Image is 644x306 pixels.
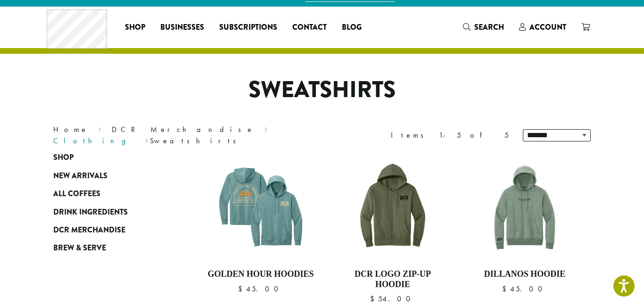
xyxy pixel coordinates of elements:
[238,284,283,294] bdi: 45.00
[238,284,246,294] span: $
[53,188,100,200] span: All Coffees
[53,239,166,257] a: Brew & Serve
[342,22,362,33] span: Blog
[370,294,378,304] span: $
[264,121,267,135] span: ›
[53,124,88,134] a: Home
[471,269,579,280] h4: Dillanos Hoodie
[53,149,166,166] a: Shop
[53,207,128,218] span: Drink Ingredients
[53,170,107,182] span: New Arrivals
[46,76,598,104] h1: Sweatshirts
[339,153,447,303] a: DCR Logo Zip-Up Hoodie $54.00
[292,22,327,33] span: Contact
[502,284,547,294] bdi: 45.00
[471,153,579,303] a: Dillanos Hoodie $45.00
[206,153,315,262] img: DCR-SS-Golden-Hour-Hoodie-Eucalyptus-Blue-1200x1200-Web-e1744312709309.png
[219,22,277,33] span: Subscriptions
[53,224,125,236] span: DCR Merchandise
[112,124,254,134] a: DCR Merchandise
[339,269,447,289] h4: DCR Logo Zip-Up Hoodie
[125,22,145,33] span: Shop
[502,284,510,294] span: $
[160,22,204,33] span: Businesses
[471,153,579,262] img: DCR-Dillanos-Hoodie-Laurel-Green.png
[339,153,447,262] img: DCR-Dillanos-Zip-Up-Hoodie-Military-Green.png
[53,152,74,164] span: Shop
[53,242,106,254] span: Brew & Serve
[529,22,566,33] span: Account
[455,19,512,35] a: Search
[117,20,153,35] a: Shop
[391,130,509,141] div: Items 1-5 of 5
[53,203,166,221] a: Drink Ingredients
[370,294,415,304] bdi: 54.00
[145,132,149,147] span: ›
[53,221,166,239] a: DCR Merchandise
[53,124,308,147] nav: Breadcrumb
[206,153,315,303] a: Golden Hour Hoodies $45.00
[53,185,166,203] a: All Coffees
[53,136,135,146] a: Clothing
[98,121,101,135] span: ›
[474,22,504,33] span: Search
[53,167,166,185] a: New Arrivals
[206,269,315,280] h4: Golden Hour Hoodies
